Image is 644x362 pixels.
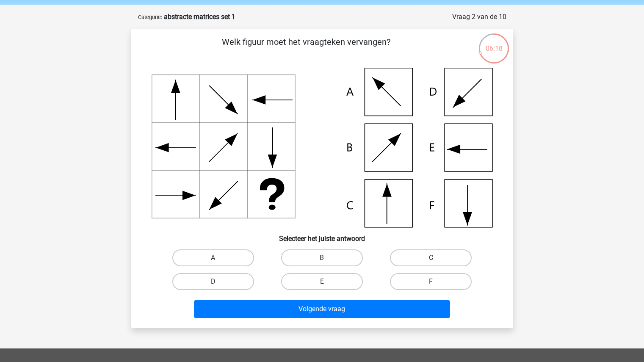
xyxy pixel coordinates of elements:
label: D [172,273,254,290]
label: C [390,249,472,266]
p: Welk figuur moet het vraagteken vervangen? [145,36,468,61]
button: Volgende vraag [194,300,450,318]
label: A [172,249,254,266]
label: B [281,249,363,266]
label: F [390,273,472,290]
h6: Selecteer het juiste antwoord [145,228,500,243]
small: Categorie: [138,14,162,20]
div: Vraag 2 van de 10 [452,12,506,22]
label: E [281,273,363,290]
div: 06:18 [478,33,510,54]
strong: abstracte matrices set 1 [164,13,235,21]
